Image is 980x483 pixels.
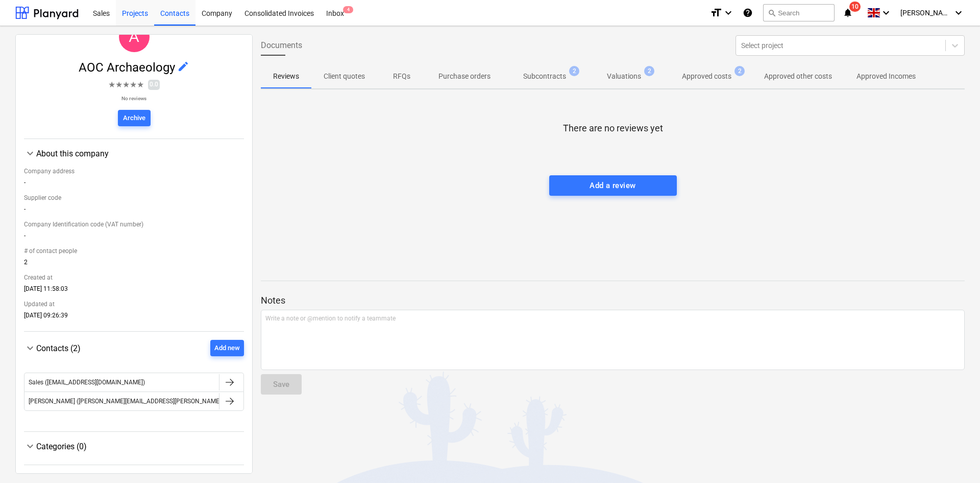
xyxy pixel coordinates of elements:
[24,342,36,354] span: keyboard_arrow_down
[177,60,189,73] span: edit
[123,112,145,124] div: Archive
[24,147,244,159] div: About this company
[952,7,965,19] i: keyboard_arrow_down
[36,442,244,451] div: Categories (0)
[24,440,36,452] span: keyboard_arrow_down
[849,2,861,12] span: 10
[36,343,81,353] span: Contacts (2)
[24,356,244,423] div: Contacts (2)Add new
[710,7,722,19] i: format_size
[261,39,302,52] span: Documents
[261,294,965,307] p: Notes
[214,342,240,354] div: Add new
[900,9,951,17] span: [PERSON_NAME]
[569,66,579,76] span: 2
[148,80,160,89] span: 0.0
[722,7,734,19] i: keyboard_arrow_down
[24,190,244,205] div: Supplier code
[79,60,177,75] span: AOC Archaeology
[24,147,36,159] span: keyboard_arrow_down
[24,285,244,296] div: [DATE] 11:58:03
[36,149,244,158] div: About this company
[29,379,145,386] div: Sales ([EMAIL_ADDRESS][DOMAIN_NAME])
[24,340,244,356] div: Contacts (2)Add new
[210,340,244,356] button: Add new
[129,28,139,45] span: A
[644,66,654,76] span: 2
[108,79,115,91] span: ★
[122,79,130,91] span: ★
[856,71,916,82] p: Approved Incomes
[682,71,731,82] p: Approved costs
[130,79,137,91] span: ★
[24,452,244,456] div: Categories (0)
[389,71,414,82] p: RFQs
[743,7,753,19] i: Knowledge base
[29,398,269,405] div: [PERSON_NAME] ([PERSON_NAME][EMAIL_ADDRESS][PERSON_NAME][DOMAIN_NAME])
[607,71,641,82] p: Valuations
[549,175,677,196] button: Add a review
[563,122,663,134] p: There are no reviews yet
[24,164,244,179] div: Company address
[24,259,244,270] div: 2
[24,205,244,217] div: -
[324,71,365,82] p: Client quotes
[843,7,853,19] i: notifications
[590,179,635,192] div: Add a review
[24,159,244,323] div: About this company
[523,71,566,82] p: Subcontracts
[118,110,151,126] button: Archive
[24,296,244,312] div: Updated at
[108,95,160,102] p: No reviews
[24,440,244,452] div: Categories (0)
[763,4,835,21] button: Search
[24,179,244,190] div: -
[273,71,299,82] p: Reviews
[24,217,244,232] div: Company Identification code (VAT number)
[764,71,832,82] p: Approved other costs
[24,232,244,243] div: -
[929,434,980,483] iframe: Chat Widget
[343,6,353,13] span: 4
[24,270,244,285] div: Created at
[734,66,745,76] span: 2
[880,7,892,19] i: keyboard_arrow_down
[137,79,144,91] span: ★
[24,312,244,323] div: [DATE] 09:26:39
[24,243,244,259] div: # of contact people
[115,79,122,91] span: ★
[768,9,776,17] span: search
[119,21,150,52] div: AOC
[438,71,491,82] p: Purchase orders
